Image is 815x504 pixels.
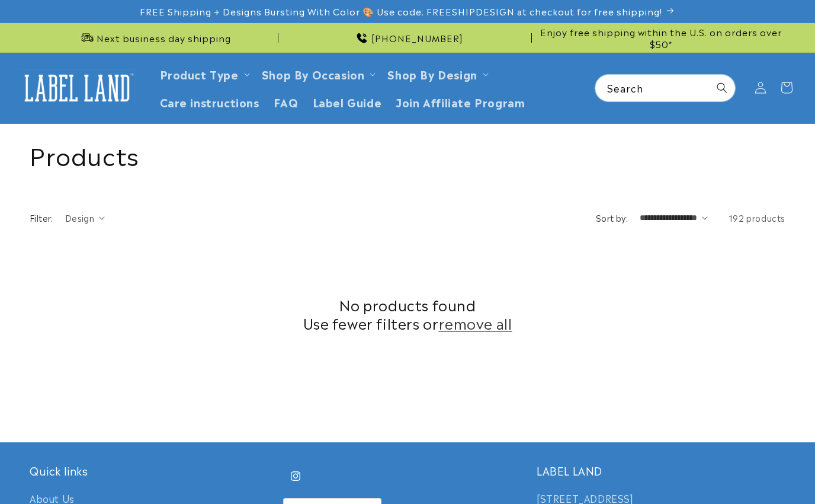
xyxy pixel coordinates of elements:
span: Care instructions [160,95,259,109]
img: Label Land [18,69,136,106]
div: Announcement [537,23,785,52]
div: Announcement [30,23,278,52]
span: Join Affiliate Program [396,95,525,109]
a: Label Guide [306,88,389,116]
summary: Product Type [153,60,255,88]
h2: No products found Use fewer filters or [30,295,785,332]
span: FREE Shipping + Designs Bursting With Color 🎨 Use code: FREESHIPDESIGN at checkout for free shipp... [140,5,662,17]
span: Next business day shipping [97,32,231,44]
a: remove all [439,314,512,332]
h2: Quick links [30,464,278,477]
summary: Design (0 selected) [65,212,105,224]
span: Design [65,212,94,224]
a: Care instructions [153,88,267,116]
div: Announcement [283,23,532,52]
span: FAQ [274,95,299,109]
h2: Filter: [30,212,53,224]
span: 192 products [729,212,785,224]
span: Enjoy free shipping within the U.S. on orders over $50* [537,26,785,49]
a: Shop By Design [387,66,477,82]
label: Sort by: [596,212,628,224]
summary: Shop By Occasion [255,60,381,88]
h1: Products [30,139,785,170]
a: FAQ [267,88,306,116]
span: Label Guide [313,95,382,109]
summary: Shop By Design [380,60,493,88]
a: Join Affiliate Program [389,88,532,116]
h2: LABEL LAND [537,464,785,477]
button: Search [709,75,735,101]
span: [PHONE_NUMBER] [371,32,463,44]
a: Product Type [160,66,239,82]
span: Shop By Occasion [262,67,365,81]
a: Label Land [14,65,141,111]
